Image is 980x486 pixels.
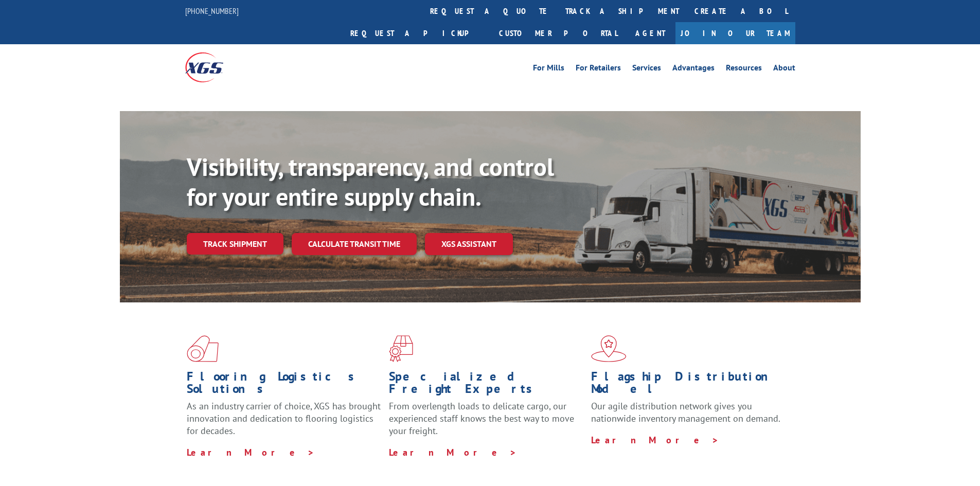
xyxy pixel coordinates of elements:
a: Join Our Team [675,22,795,44]
a: Request a pickup [343,22,491,44]
b: Visibility, transparency, and control for your entire supply chain. [187,151,554,212]
span: Our agile distribution network gives you nationwide inventory management on demand. [591,400,780,424]
a: Learn More > [591,434,719,446]
a: [PHONE_NUMBER] [185,6,239,16]
a: Agent [625,22,675,44]
a: Resources [726,64,762,75]
a: XGS ASSISTANT [425,233,513,255]
a: For Retailers [576,64,621,75]
img: xgs-icon-total-supply-chain-intelligence-red [187,335,219,362]
img: xgs-icon-focused-on-flooring-red [389,335,413,362]
a: Customer Portal [491,22,625,44]
p: From overlength loads to delicate cargo, our experienced staff knows the best way to move your fr... [389,400,583,446]
a: Advantages [672,64,715,75]
a: Learn More > [389,446,517,458]
a: Track shipment [187,233,283,255]
h1: Flagship Distribution Model [591,370,786,400]
h1: Specialized Freight Experts [389,370,583,400]
a: Calculate transit time [292,233,417,255]
a: Learn More > [187,446,315,458]
a: About [773,64,795,75]
a: For Mills [533,64,564,75]
img: xgs-icon-flagship-distribution-model-red [591,335,627,362]
span: As an industry carrier of choice, XGS has brought innovation and dedication to flooring logistics... [187,400,381,437]
a: Services [632,64,661,75]
h1: Flooring Logistics Solutions [187,370,381,400]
